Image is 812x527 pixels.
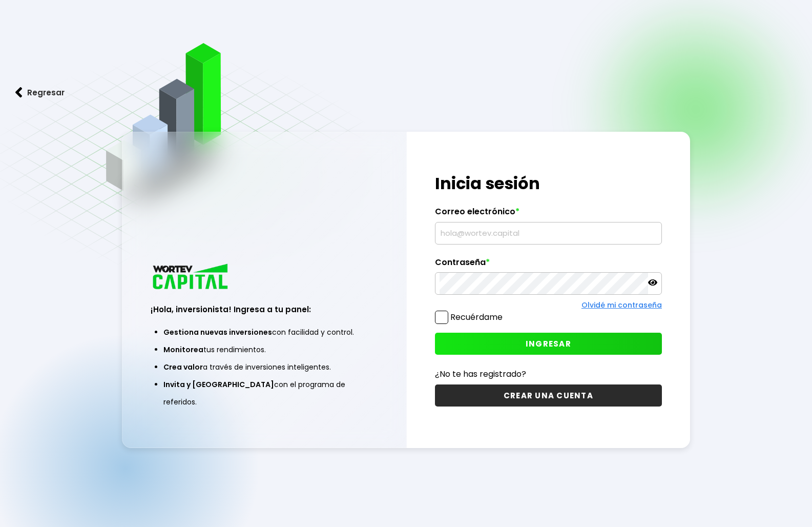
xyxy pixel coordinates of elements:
h3: ¡Hola, inversionista! Ingresa a tu panel: [151,303,378,315]
span: INGRESAR [526,338,571,349]
label: Contraseña [435,257,662,273]
span: Invita y [GEOGRAPHIC_DATA] [163,379,274,390]
a: ¿No te has registrado?CREAR UNA CUENTA [435,368,662,407]
img: logo_wortev_capital [151,262,232,293]
input: hola@wortev.capital [440,222,657,244]
li: con facilidad y control. [163,323,365,341]
li: a través de inversiones inteligentes. [163,358,365,376]
a: Olvidé mi contraseña [581,300,662,310]
span: Gestiona nuevas inversiones [163,327,272,337]
span: Crea valor [163,362,203,372]
p: ¿No te has registrado? [435,368,662,380]
label: Correo electrónico [435,207,662,222]
li: con el programa de referidos. [163,376,365,411]
img: flecha izquierda [15,87,23,98]
button: INGRESAR [435,333,662,355]
label: Recuérdame [450,311,503,323]
h1: Inicia sesión [435,171,662,196]
button: CREAR UNA CUENTA [435,384,662,407]
li: tus rendimientos. [163,341,365,358]
span: Monitorea [163,344,203,355]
